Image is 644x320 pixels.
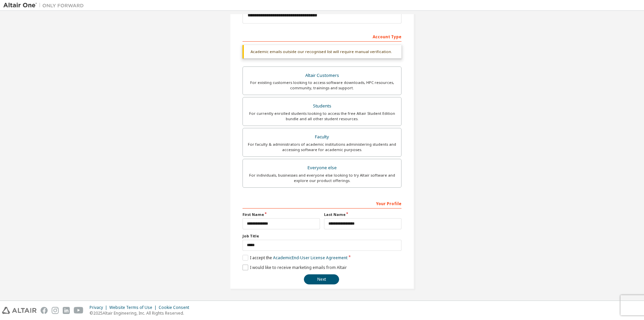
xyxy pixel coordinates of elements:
[3,2,87,9] img: Altair One
[243,45,401,58] div: Academic emails outside our recognised list will require manual verification.
[243,255,347,261] label: I accept the
[247,173,397,183] div: For individuals, businesses and everyone else looking to try Altair software and explore our prod...
[159,305,193,310] div: Cookie Consent
[247,71,397,80] div: Altair Customers
[247,132,397,142] div: Faculty
[247,101,397,111] div: Students
[304,274,339,284] button: Next
[243,31,401,42] div: Account Type
[243,198,401,209] div: Your Profile
[41,307,48,314] img: facebook.svg
[109,305,159,310] div: Website Terms of Use
[247,163,397,173] div: Everyone else
[90,310,193,316] p: © 2025 Altair Engineering, Inc. All Rights Reserved.
[243,233,401,239] label: Job Title
[243,265,347,270] label: I would like to receive marketing emails from Altair
[63,307,70,314] img: linkedin.svg
[324,212,401,217] label: Last Name
[52,307,59,314] img: instagram.svg
[273,255,347,261] a: Academic End-User License Agreement
[90,305,109,310] div: Privacy
[247,80,397,91] div: For existing customers looking to access software downloads, HPC resources, community, trainings ...
[243,212,320,217] label: First Name
[247,142,397,152] div: For faculty & administrators of academic institutions administering students and accessing softwa...
[74,307,84,314] img: youtube.svg
[247,111,397,122] div: For currently enrolled students looking to access the free Altair Student Edition bundle and all ...
[2,307,37,314] img: altair_logo.svg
